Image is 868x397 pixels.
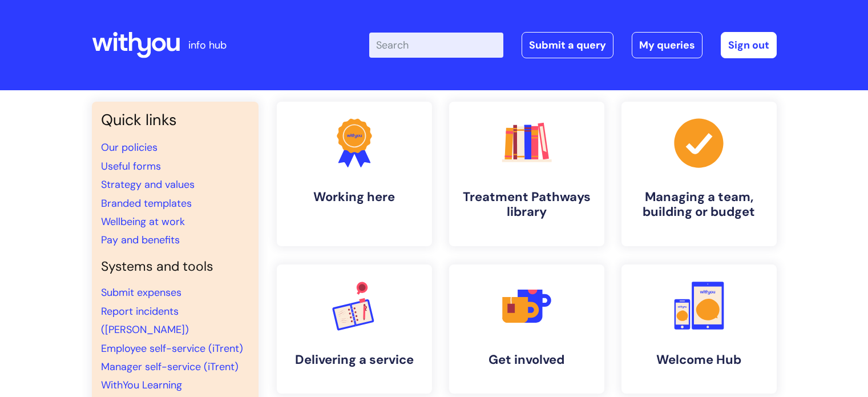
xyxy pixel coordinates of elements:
p: info hub [188,36,227,54]
a: Sign out [721,32,777,58]
a: Our policies [101,141,158,154]
h3: Quick links [101,111,249,129]
a: Branded templates [101,197,192,210]
a: Welcome Hub [621,264,777,394]
h4: Managing a team, building or budget [631,190,768,220]
h4: Treatment Pathways library [458,190,595,220]
a: My queries [632,32,703,58]
h4: Get involved [458,352,595,367]
div: | - [369,32,777,58]
a: Report incidents ([PERSON_NAME]) [101,304,189,336]
a: Delivering a service [277,264,432,394]
a: Employee self-service (iTrent) [101,342,243,355]
h4: Systems and tools [101,259,249,275]
input: Search [369,33,503,58]
a: Get involved [449,264,604,394]
h4: Working here [286,190,423,204]
a: Manager self-service (iTrent) [101,360,239,374]
a: Pay and benefits [101,233,180,247]
h4: Delivering a service [286,352,423,367]
h4: Welcome Hub [631,352,768,367]
a: Managing a team, building or budget [621,102,777,246]
a: WithYou Learning [101,378,182,392]
a: Useful forms [101,159,161,173]
a: Submit expenses [101,286,181,299]
a: Treatment Pathways library [449,102,604,246]
a: Strategy and values [101,178,195,191]
a: Submit a query [522,32,613,58]
a: Wellbeing at work [101,215,185,228]
a: Working here [277,102,432,246]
